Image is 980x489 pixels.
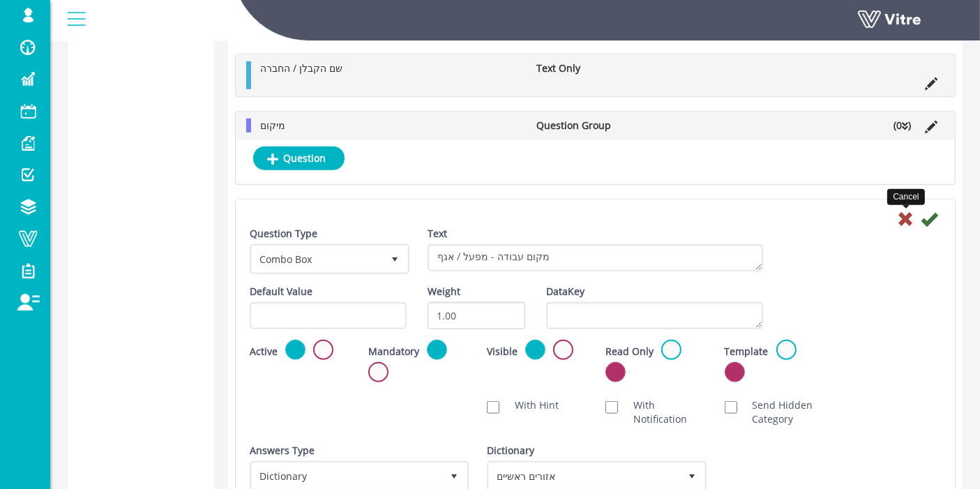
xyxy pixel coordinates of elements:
[725,345,769,359] label: Template
[382,246,407,271] span: select
[619,398,703,426] label: With Notification
[489,463,679,488] span: אזורים ראשיים
[260,119,285,132] span: מיקום
[501,398,559,412] label: With Hint
[487,345,518,359] label: Visible
[250,444,315,458] label: Answers Type
[252,246,382,271] span: Combo Box
[253,146,345,170] a: Question
[260,61,342,75] span: שם הקבלן / החברה
[679,463,704,488] span: select
[250,345,278,359] label: Active
[725,401,737,414] input: Send Hidden Category
[739,398,822,426] label: Send Hidden Category
[605,401,618,414] input: With Notification
[529,119,633,133] li: Question Group
[250,227,317,241] label: Question Type
[887,119,918,133] li: (0 )
[428,285,460,299] label: Weight
[250,285,312,299] label: Default Value
[368,345,419,359] label: Mandatory
[887,189,924,205] div: Cancel
[546,285,585,299] label: DataKey
[605,345,654,359] label: Read Only
[428,244,763,271] textarea: מקום עבודה - מפעל / אגף
[428,227,447,241] label: Text
[487,401,499,414] input: With Hint
[529,61,633,75] li: Text Only
[252,463,442,488] span: Dictionary
[487,444,534,458] label: Dictionary
[442,463,467,488] span: select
